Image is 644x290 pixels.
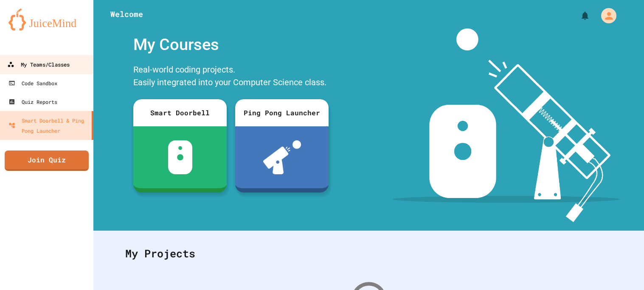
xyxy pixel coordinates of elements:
[393,28,620,222] img: banner-image-my-projects.png
[117,237,621,270] div: My Projects
[592,6,619,25] div: My Account
[8,115,88,136] div: Smart Doorbell & Ping Pong Launcher
[8,97,57,107] div: Quiz Reports
[5,151,89,171] a: Join Quiz
[129,28,333,61] div: My Courses
[564,8,592,23] div: My Notifications
[8,8,85,31] img: logo-orange.svg
[168,140,192,174] img: sdb-white.svg
[263,140,301,174] img: ppl-with-ball.png
[8,78,57,88] div: Code Sandbox
[133,99,227,126] div: Smart Doorbell
[235,99,329,126] div: Ping Pong Launcher
[129,61,333,93] div: Real-world coding projects. Easily integrated into your Computer Science class.
[7,59,70,70] div: My Teams/Classes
